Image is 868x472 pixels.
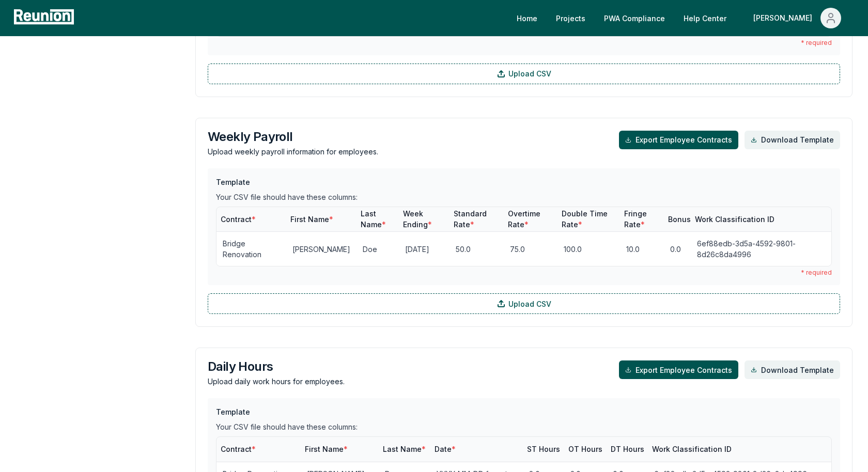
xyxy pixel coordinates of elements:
td: 0.0 [664,232,691,266]
span: Overtime Rate [508,209,540,229]
p: Upload weekly payroll information for employees. [208,146,378,157]
span: Last Name [361,209,386,229]
h3: Daily Hours [208,360,345,373]
p: Upload daily work hours for employees. [208,376,345,387]
div: [PERSON_NAME] [753,8,816,28]
a: Download Template [745,131,840,149]
h3: Template [216,177,832,187]
span: Date [435,445,456,453]
span: Contract [221,445,256,453]
a: Help Center [675,8,735,28]
div: * required [216,269,832,277]
div: Your CSV file should have these columns: [216,421,832,432]
button: [PERSON_NAME] [745,8,849,28]
span: DT Hours [611,445,644,453]
label: Upload CSV [208,293,840,314]
td: Doe [357,232,399,266]
button: Export Employee Contracts [619,360,738,379]
span: ST Hours [527,445,560,453]
a: Home [508,8,546,28]
span: Fringe Rate [624,209,647,229]
h3: Weekly Payroll [208,131,378,143]
td: 10.0 [620,232,664,266]
h3: Template [216,406,832,417]
label: Upload CSV [208,64,840,84]
span: Contract [221,215,256,224]
td: [PERSON_NAME] [286,232,357,266]
span: OT Hours [568,445,602,453]
td: 100.0 [557,232,619,266]
span: Standard Rate [454,209,487,229]
span: Double Time Rate [562,209,608,229]
div: * required [216,39,832,47]
nav: Main [508,8,858,28]
div: Your CSV file should have these columns: [216,192,832,202]
span: Week Ending [403,209,432,229]
td: Bridge Renovation [216,232,286,266]
span: Last Name [383,445,426,453]
a: PWA Compliance [596,8,673,28]
td: 75.0 [504,232,557,266]
span: First Name [290,215,333,224]
span: Work Classification ID [652,445,732,453]
span: Work Classification ID [695,215,774,224]
td: 50.0 [450,232,504,266]
span: First Name [305,445,348,453]
a: Download Template [745,360,840,379]
span: Bonus [668,215,691,224]
button: Export Employee Contracts [619,131,738,149]
td: [DATE] [399,232,450,266]
a: Projects [548,8,594,28]
td: 6ef88edb-3d5a-4592-9801-8d26c8da4996 [691,232,831,266]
